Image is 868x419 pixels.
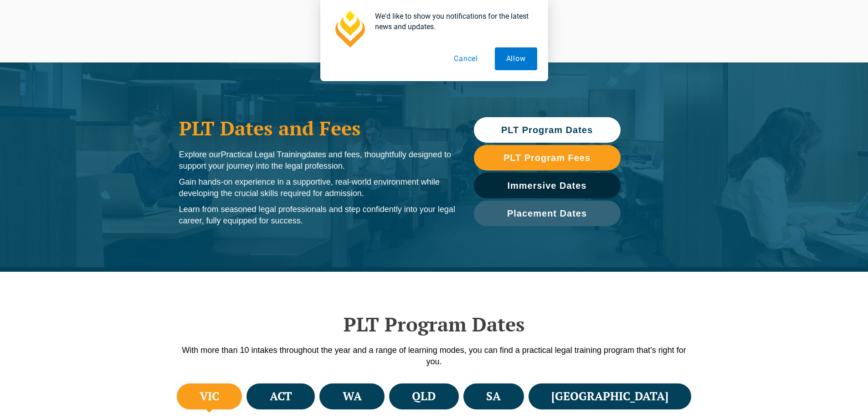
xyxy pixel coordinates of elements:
[368,11,537,32] div: We'd like to show you notifications for the latest news and updates.
[508,181,587,190] span: Immersive Dates
[175,345,694,367] p: With more than 10 intakes throughout the year and a range of learning modes, you can find a pract...
[474,201,621,226] a: Placement Dates
[474,117,621,143] a: PLT Program Dates
[474,145,621,171] a: PLT Program Fees
[474,173,621,198] a: Immersive Dates
[507,209,587,218] span: Placement Dates
[331,11,368,47] img: notification icon
[175,313,694,336] h2: PLT Program Dates
[486,389,501,404] h4: SA
[495,47,537,70] button: Allow
[412,389,436,404] h4: QLD
[442,47,489,70] button: Cancel
[179,176,456,199] p: Gain hands-on experience in a supportive, real-world environment while developing the crucial ski...
[551,389,668,404] h4: [GEOGRAPHIC_DATA]
[179,149,456,172] p: Explore our dates and fees, thoughtfully designed to support your journey into the legal profession.
[179,117,456,140] h1: PLT Dates and Fees
[221,150,306,159] span: Practical Legal Training
[200,389,219,404] h4: VIC
[501,125,593,134] span: PLT Program Dates
[343,389,362,404] h4: WA
[270,389,292,404] h4: ACT
[503,153,591,162] span: PLT Program Fees
[179,204,456,227] p: Learn from seasoned legal professionals and step confidently into your legal career, fully equipp...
